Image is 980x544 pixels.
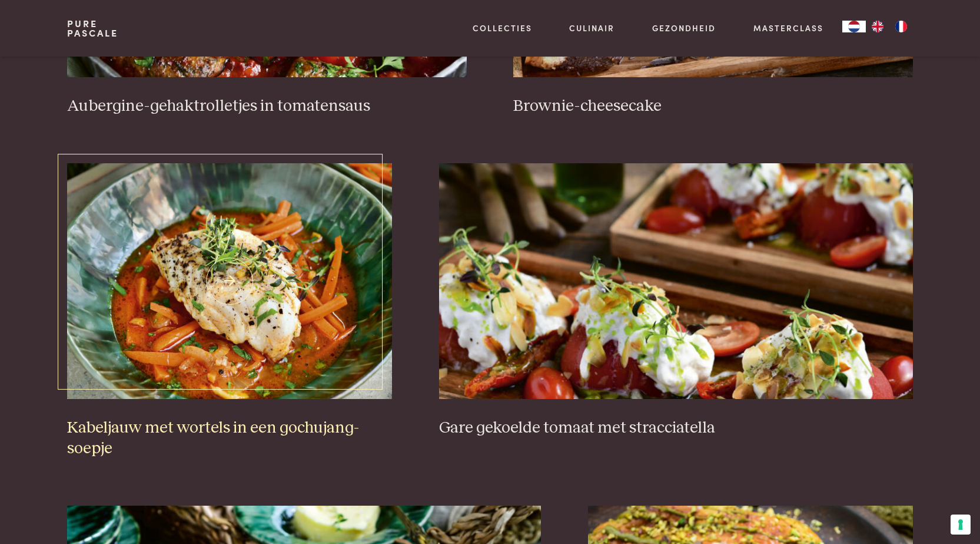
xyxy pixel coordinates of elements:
[753,22,823,34] a: Masterclass
[866,21,889,32] a: EN
[67,163,392,399] img: Kabeljauw met wortels in een gochujang-soepje
[67,163,392,459] a: Kabeljauw met wortels in een gochujang-soepje Kabeljauw met wortels in een gochujang-soepje
[67,96,466,117] h3: Aubergine-gehaktrolletjes in tomatensaus
[439,418,913,439] h3: Gare gekoelde tomaat met stracciatella
[569,22,614,34] a: Culinair
[67,418,392,459] h3: Kabeljauw met wortels in een gochujang-soepje
[842,21,866,32] a: NL
[889,21,913,32] a: FR
[652,22,716,34] a: Gezondheid
[439,163,913,438] a: Gare gekoelde tomaat met stracciatella Gare gekoelde tomaat met stracciatella
[67,19,118,38] a: PurePascale
[842,21,913,32] aside: Language selected: Nederlands
[513,96,912,117] h3: Brownie-cheesecake
[866,21,913,32] ul: Language list
[951,515,971,535] button: Uw voorkeuren voor toestemming voor trackingtechnologieën
[439,163,913,399] img: Gare gekoelde tomaat met stracciatella
[473,22,532,34] a: Collecties
[842,21,866,32] div: Language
